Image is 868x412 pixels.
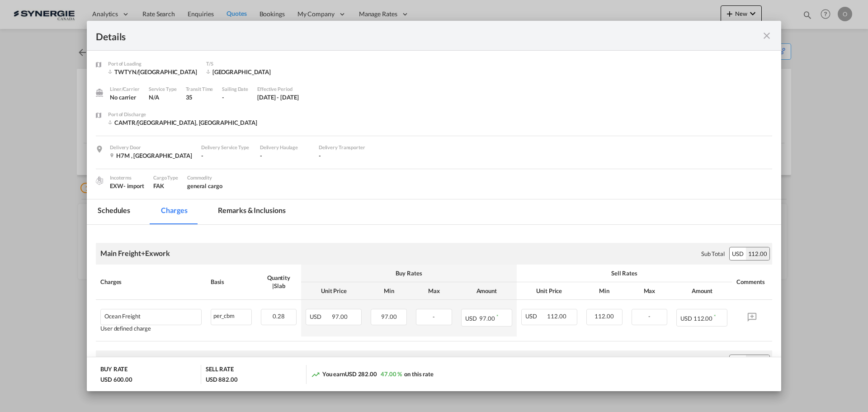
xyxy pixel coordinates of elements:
[110,85,140,93] div: Liner/Carrier
[186,85,213,93] div: Transit Time
[306,269,512,277] div: Buy Rates
[110,143,192,152] div: Delivery Door
[257,93,299,101] div: 2 Sep 2025 - 14 Sep 2025
[9,40,666,49] p: [STREET_ADDRESS]
[87,21,781,392] md-dialog: Port of Loading ...
[381,313,397,320] span: 97.00
[594,313,613,320] span: 112.00
[211,278,252,286] div: Basis
[525,313,546,320] span: USD
[582,282,627,300] th: Min
[457,282,517,300] th: Amount
[345,370,377,378] span: USD 282.00
[87,199,141,224] md-tab-item: Schedules
[110,93,140,101] div: No carrier
[9,9,666,19] body: Editor, editor5
[153,174,178,182] div: Cargo Type
[701,250,725,258] div: Sub Total
[319,152,368,160] div: -
[319,143,368,152] div: Delivery Transporter
[517,282,582,300] th: Unit Price
[222,85,248,93] div: Sailing Date
[100,278,202,286] div: Charges
[110,182,144,190] div: EXW
[311,370,320,379] md-icon: icon-trending-up
[261,274,297,290] div: Quantity | Slab
[206,60,278,68] div: T/S
[730,355,746,368] div: USD
[648,313,651,320] span: -
[521,269,727,277] div: Sell Rates
[207,199,296,224] md-tab-item: Remarks & Inclusions
[206,365,234,375] div: SELL RATE
[206,375,238,384] div: USD 882.00
[211,309,251,321] div: per_cbm
[672,282,732,300] th: Amount
[273,313,285,320] span: 0.28
[411,282,457,300] th: Max
[260,143,310,152] div: Delivery Haulage
[100,356,164,366] div: Destination charges
[108,118,257,127] div: CAMTR/Montreal, QC
[108,68,197,76] div: TWTYN/Taoyuan
[479,315,495,322] span: 97.00
[187,174,222,182] div: Commodity
[150,199,198,224] md-tab-item: Charges
[9,10,30,17] strong: Exwork
[746,355,769,368] div: 205.00
[9,55,666,64] p: [GEOGRAPHIC_DATA], [GEOGRAPHIC_DATA]
[87,199,305,224] md-pagination-wrapper: Use the left and right arrow keys to navigate between tabs
[9,9,666,19] p: EVEROK - [URL][DOMAIN_NAME]
[680,315,692,322] span: USD
[9,24,666,34] p: S&J - 88 CAD
[206,68,278,76] div: VANCOUVER
[746,247,769,260] div: 112.00
[94,175,104,185] img: cargo.png
[730,247,746,260] div: USD
[301,282,366,300] th: Unit Price
[108,60,197,68] div: Port of Loading
[149,94,159,101] span: N/A
[104,313,141,320] div: Ocean Freight
[693,315,712,322] span: 112.00
[433,313,435,320] span: -
[9,85,666,95] p: My office phone number is [PHONE_NUMBER]. At`: [PERSON_NAME]
[108,110,257,118] div: Port of Discharge
[9,9,666,34] body: Editor, editor6
[110,174,144,182] div: Incoterms
[110,152,192,160] div: H7M , Canada
[222,93,248,101] div: -
[100,248,170,258] div: Main Freight+Exwork
[9,24,666,34] p: Levenco
[311,370,434,379] div: You earn on this rate
[714,313,716,319] sup: Minimum amount
[761,30,772,41] md-icon: icon-close fg-AAA8AD m-0 cursor
[149,85,177,93] div: Service Type
[366,282,411,300] th: Min
[201,152,251,160] div: -
[732,265,772,300] th: Comments
[496,313,498,319] sup: Minimum amount
[123,182,144,190] div: - import
[381,370,402,378] span: 47.00 %
[186,93,213,101] div: 35
[153,182,178,190] div: FAK
[187,182,222,189] span: general cargo
[100,375,132,384] div: USD 600.00
[465,315,478,322] span: USD
[627,282,672,300] th: Max
[332,313,348,320] span: 97.00
[96,30,704,41] div: Details
[100,365,127,375] div: BUY RATE
[201,143,251,152] div: Delivery Service Type
[257,85,299,93] div: Effective Period
[310,313,330,320] span: USD
[547,313,566,320] span: 112.00
[260,152,310,160] div: -
[100,325,202,332] div: User defined charge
